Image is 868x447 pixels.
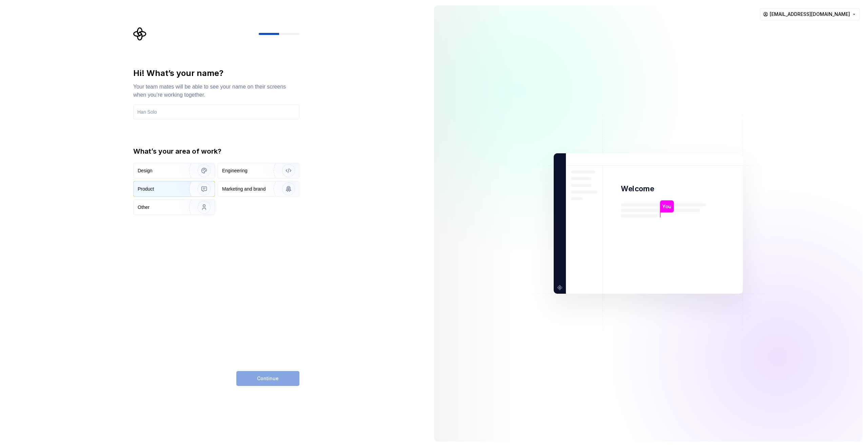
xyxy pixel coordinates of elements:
[222,186,265,192] div: Marketing and brand
[138,167,153,174] div: Design
[133,68,299,79] div: Hi! What’s your name?
[222,167,248,174] div: Engineering
[133,147,299,156] div: What’s your area of work?
[621,184,654,194] p: Welcome
[760,8,860,20] button: [EMAIL_ADDRESS][DOMAIN_NAME]
[138,204,150,211] div: Other
[133,27,147,41] svg: Supernova Logo
[138,186,154,192] div: Product
[133,83,299,99] div: Your team mates will be able to see your name on their screens when you’re working together.
[133,104,299,119] input: Han Solo
[770,11,850,18] span: [EMAIL_ADDRESS][DOMAIN_NAME]
[662,203,671,210] p: You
